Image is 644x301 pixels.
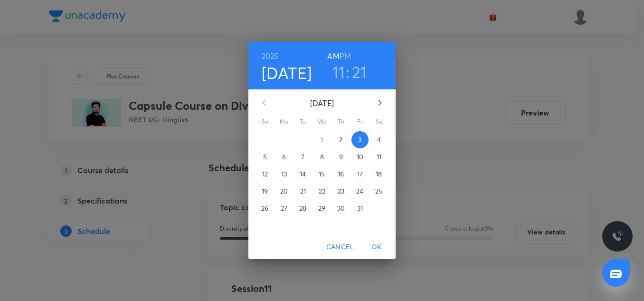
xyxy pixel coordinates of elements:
button: 25 [370,183,388,200]
button: 23 [332,183,350,200]
button: 7 [294,148,312,165]
p: 5 [263,152,267,162]
p: 27 [281,204,287,213]
button: 21 [294,183,312,200]
p: 9 [339,152,343,162]
span: OK [365,241,388,253]
button: PM [340,49,351,63]
p: 18 [376,169,382,179]
p: 7 [301,152,304,162]
p: 3 [358,135,361,145]
button: 30 [332,200,350,217]
button: 5 [256,148,274,165]
span: Mo [275,117,293,126]
p: 17 [357,169,363,179]
p: 15 [319,169,325,179]
p: 12 [262,169,268,179]
button: 11 [370,148,388,165]
p: 29 [318,204,325,213]
button: AM [327,49,339,63]
button: 2 [332,131,350,148]
button: [DATE] [262,63,312,83]
h3: : [346,62,350,82]
button: 17 [351,165,369,183]
button: Cancel [322,238,358,256]
button: 12 [256,165,274,183]
span: Tu [294,117,312,126]
button: 24 [351,183,369,200]
p: 23 [338,186,344,196]
p: 14 [300,169,306,179]
button: 26 [256,200,274,217]
button: 22 [313,183,331,200]
button: 9 [332,148,350,165]
p: 24 [356,186,363,196]
button: 14 [294,165,312,183]
p: 21 [300,186,306,196]
p: 19 [262,186,268,196]
p: 28 [299,204,306,213]
button: 11 [332,62,345,82]
p: 4 [377,135,381,145]
button: 15 [313,165,331,183]
p: 31 [357,204,363,213]
p: 8 [320,152,324,162]
button: 10 [351,148,369,165]
p: 10 [357,152,363,162]
p: 11 [377,152,381,162]
span: Cancel [326,241,354,253]
button: 20 [275,183,293,200]
p: 20 [280,186,288,196]
p: 13 [281,169,287,179]
button: 4 [370,131,388,148]
button: 29 [313,200,331,217]
span: Sa [370,117,388,126]
button: 8 [313,148,331,165]
span: Fr [351,117,369,126]
button: 31 [351,200,369,217]
span: We [313,117,331,126]
button: 2025 [262,49,279,63]
span: Su [256,117,274,126]
span: Th [332,117,350,126]
p: 2 [339,135,342,145]
button: 6 [275,148,293,165]
button: 27 [275,200,293,217]
p: 6 [282,152,286,162]
p: 22 [319,186,325,196]
p: 26 [261,204,268,213]
button: 19 [256,183,274,200]
button: 21 [352,62,367,82]
p: 30 [337,204,345,213]
button: 3 [351,131,369,148]
button: OK [361,238,392,256]
button: 16 [332,165,350,183]
p: 25 [375,186,382,196]
button: 18 [370,165,388,183]
button: 28 [294,200,312,217]
p: [DATE] [275,97,369,109]
button: 13 [275,165,293,183]
p: 16 [338,169,344,179]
